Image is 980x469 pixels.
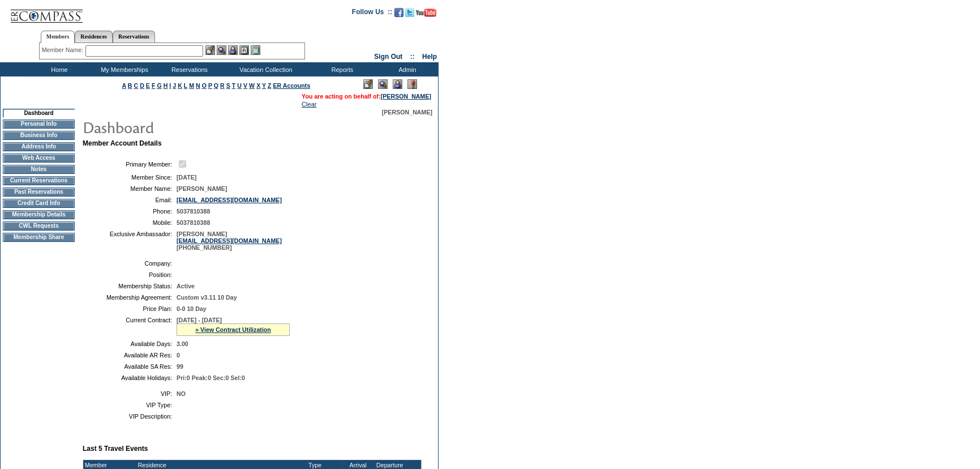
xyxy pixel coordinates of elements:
[208,82,212,89] a: P
[268,82,272,89] a: Z
[3,199,75,208] td: Credit Card Info
[243,82,247,89] a: V
[251,45,260,55] img: b_calculator.gif
[374,53,402,61] a: Sign Out
[157,82,161,89] a: G
[177,374,245,381] span: Pri:0 Peak:0 Sec:0 Sel:0
[237,82,242,89] a: U
[196,82,200,89] a: N
[302,101,316,108] a: Clear
[382,109,432,116] span: [PERSON_NAME]
[91,62,156,76] td: My Memberships
[302,93,431,100] span: You are acting on behalf of:
[195,326,271,333] a: » View Contract Utilization
[128,82,132,89] a: B
[226,82,230,89] a: S
[249,82,255,89] a: W
[152,82,156,89] a: F
[256,82,260,89] a: X
[177,305,207,312] span: 0-0 10 Day
[381,93,431,100] a: [PERSON_NAME]
[3,221,75,231] td: CWL Requests
[134,82,138,89] a: C
[378,79,388,89] img: View Mode
[363,79,373,89] img: Edit Mode
[410,53,415,61] span: ::
[177,363,183,370] span: 99
[3,210,75,219] td: Membership Details
[87,374,172,381] td: Available Holidays:
[373,62,439,76] td: Admin
[3,187,75,197] td: Past Reservations
[87,197,172,203] td: Email:
[177,219,210,226] span: 5037810388
[214,82,218,89] a: Q
[87,363,172,370] td: Available SA Res:
[393,79,402,89] img: Impersonate
[87,219,172,226] td: Mobile:
[217,45,226,55] img: View
[177,390,186,397] span: NO
[3,142,75,151] td: Address Info
[205,45,215,55] img: b_edit.gif
[3,109,75,117] td: Dashboard
[228,45,238,55] img: Impersonate
[87,231,172,251] td: Exclusive Ambassador:
[122,82,126,89] a: A
[416,8,436,17] img: Subscribe to our YouTube Channel
[177,208,210,215] span: 5037810388
[239,45,249,55] img: Reservations
[220,82,225,89] a: R
[202,82,207,89] a: O
[177,283,195,289] span: Active
[394,8,403,17] img: Become our fan on Facebook
[83,445,148,453] b: Last 5 Travel Events
[177,340,188,347] span: 3.00
[3,120,75,129] td: Personal Info
[3,165,75,174] td: Notes
[422,53,437,61] a: Help
[156,62,221,76] td: Reservations
[87,402,172,408] td: VIP Type:
[87,317,172,336] td: Current Contract:
[262,82,266,89] a: Y
[82,116,308,138] img: pgTtlDashboard.gif
[173,82,176,89] a: J
[164,82,168,89] a: H
[87,305,172,312] td: Price Plan:
[87,185,172,192] td: Member Name:
[177,317,222,323] span: [DATE] - [DATE]
[87,260,172,267] td: Company:
[3,154,75,163] td: Web Access
[177,237,282,244] a: [EMAIL_ADDRESS][DOMAIN_NAME]
[83,139,162,147] b: Member Account Details
[177,352,180,359] span: 0
[87,174,172,181] td: Member Since:
[140,82,144,89] a: D
[87,159,172,169] td: Primary Member:
[169,82,171,89] a: I
[308,62,373,76] td: Reports
[87,208,172,215] td: Phone:
[87,340,172,347] td: Available Days:
[87,294,172,301] td: Membership Agreement:
[352,7,392,20] td: Follow Us ::
[3,131,75,140] td: Business Info
[146,82,150,89] a: E
[178,82,182,89] a: K
[189,82,194,89] a: M
[87,271,172,278] td: Position:
[177,294,237,301] span: Custom v3.11 10 Day
[232,82,236,89] a: T
[405,11,414,18] a: Follow us on Twitter
[25,62,91,76] td: Home
[87,390,172,397] td: VIP:
[87,413,172,420] td: VIP Description:
[177,174,196,181] span: [DATE]
[87,283,172,289] td: Membership Status:
[3,233,75,242] td: Membership Share
[177,231,282,251] span: [PERSON_NAME] [PHONE_NUMBER]
[416,11,436,18] a: Subscribe to our YouTube Channel
[177,197,282,203] a: [EMAIL_ADDRESS][DOMAIN_NAME]
[405,8,414,17] img: Follow us on Twitter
